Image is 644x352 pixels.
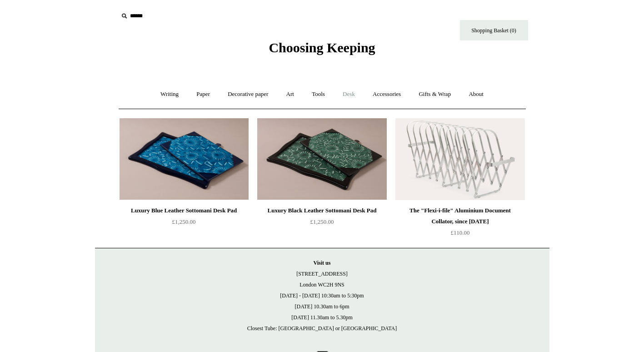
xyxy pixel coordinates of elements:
[152,82,187,106] a: Writing
[260,205,384,216] div: Luxury Black Leather Sottomani Desk Pad
[122,205,246,216] div: Luxury Blue Leather Sottomani Desk Pad
[257,205,386,242] a: Luxury Black Leather Sottomani Desk Pad £1,250.00
[460,20,528,40] a: Shopping Basket (0)
[395,118,524,200] a: The "Flexi-i-file" Aluminium Document Collator, since 1941 The "Flexi-i-file" Aluminium Document ...
[188,82,218,106] a: Paper
[334,82,363,106] a: Desk
[314,260,331,266] strong: Visit us
[120,118,249,200] img: Luxury Blue Leather Sottomani Desk Pad
[269,47,375,54] a: Choosing Keeping
[451,229,470,236] span: £110.00
[395,118,524,200] img: The "Flexi-i-file" Aluminium Document Collator, since 1941
[172,218,196,225] span: £1,250.00
[304,82,333,106] a: Tools
[120,118,249,200] a: Luxury Blue Leather Sottomani Desk Pad Luxury Blue Leather Sottomani Desk Pad
[410,82,459,106] a: Gifts & Wrap
[460,82,492,106] a: About
[257,118,386,200] a: Luxury Black Leather Sottomani Desk Pad Luxury Black Leather Sottomani Desk Pad
[257,118,386,200] img: Luxury Black Leather Sottomani Desk Pad
[395,205,524,242] a: The "Flexi-i-file" Aluminium Document Collator, since [DATE] £110.00
[364,82,409,106] a: Accessories
[120,205,249,242] a: Luxury Blue Leather Sottomani Desk Pad £1,250.00
[278,82,302,106] a: Art
[398,205,522,227] div: The "Flexi-i-file" Aluminium Document Collator, since [DATE]
[269,40,375,55] span: Choosing Keeping
[220,82,276,106] a: Decorative paper
[104,257,540,334] p: [STREET_ADDRESS] London WC2H 9NS [DATE] - [DATE] 10:30am to 5:30pm [DATE] 10.30am to 6pm [DATE] 1...
[310,218,334,225] span: £1,250.00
